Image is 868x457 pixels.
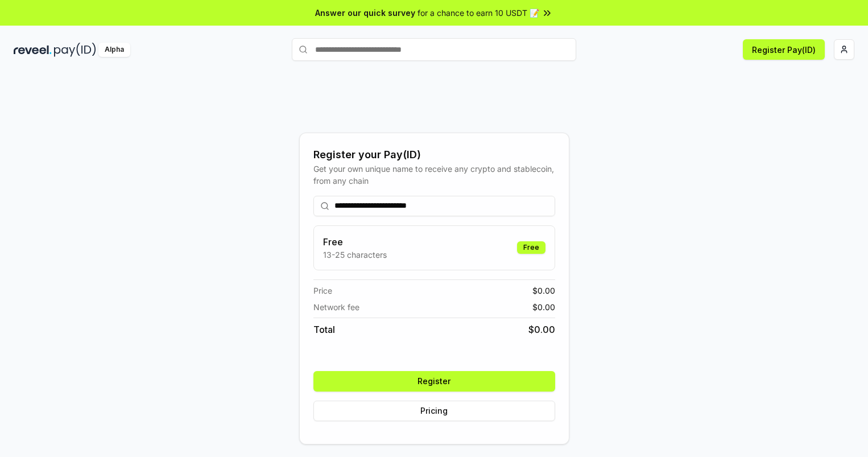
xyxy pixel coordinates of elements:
[313,163,555,187] div: Get your own unique name to receive any crypto and stablecoin, from any chain
[418,7,539,19] span: for a chance to earn 10 USDT 📝
[313,301,359,313] span: Network fee
[323,249,387,261] p: 13-25 characters
[14,43,52,57] img: reveel_dark
[313,147,555,163] div: Register your Pay(ID)
[313,401,555,421] button: Pricing
[313,371,555,392] button: Register
[532,285,555,297] span: $ 0.00
[98,43,130,57] div: Alpha
[313,323,335,336] span: Total
[743,39,825,60] button: Register Pay(ID)
[54,43,96,57] img: pay_id
[313,285,332,297] span: Price
[528,323,555,336] span: $ 0.00
[517,241,545,254] div: Free
[532,301,555,313] span: $ 0.00
[323,235,387,249] h3: Free
[315,7,415,19] span: Answer our quick survey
